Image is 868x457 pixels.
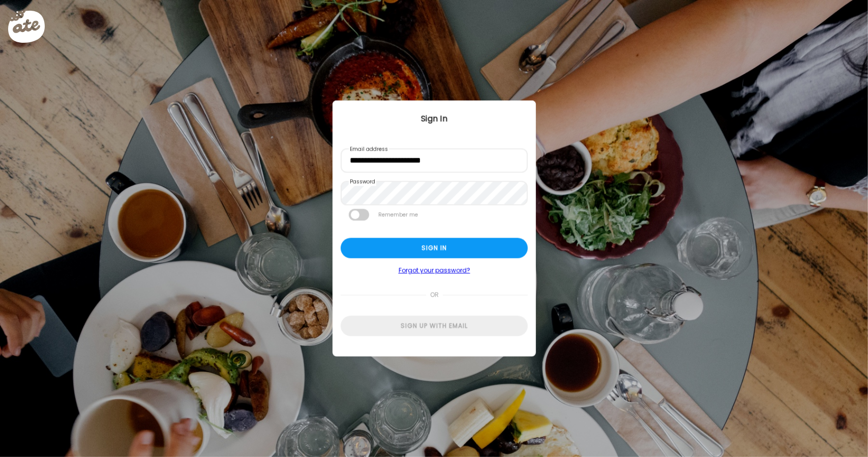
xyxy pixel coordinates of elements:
div: Sign In [333,113,536,125]
span: or [426,285,442,305]
label: Password [349,178,376,186]
div: Sign in [341,238,528,259]
div: Sign up with email [341,316,528,336]
a: Forgot your password? [341,267,528,275]
label: Email address [349,146,389,154]
label: Remember me [377,209,419,221]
